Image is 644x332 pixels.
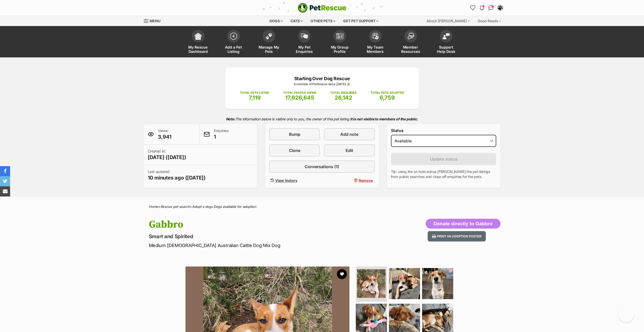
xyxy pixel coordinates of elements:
ul: Account quick links [469,4,504,12]
button: Print an adoption poster [428,231,486,241]
p: Starting Over Dog Rescue [233,75,411,82]
p: Enquiries: [214,128,229,140]
img: team-members-icon-5396bd8760b3fe7c0b43da4ab00e1e3bb1a5d9ba89233759b79545d2d3fc5d0d.svg [372,33,379,39]
div: Other pets [307,16,339,26]
span: 1 [214,133,229,140]
a: My Team Members [358,27,393,57]
strong: Note: [226,117,235,121]
a: Menu [144,16,164,25]
span: Support Help Desk [435,45,458,54]
p: Views: [158,128,172,140]
span: Menu [150,19,160,23]
span: View history [275,178,297,183]
img: Photo of Gabbro [389,268,420,299]
a: Home [149,205,158,209]
div: Get pet support [340,16,382,26]
span: Add a Pet Listing [222,45,245,54]
div: Good Reads [474,16,504,26]
span: Add note [340,131,358,137]
a: Favourites [469,4,477,12]
span: 10 minutes ago ([DATE]) [148,174,206,181]
img: member-resources-icon-8e73f808a243e03378d46382f2149f9095a855e16c252ad45f914b54edf8863c.svg [407,33,414,39]
img: manage-my-pets-icon-02211641906a0b7f246fdf0571729dbe1e7629f14944591b6c1af311fb30b64b.svg [265,33,273,39]
span: [DATE] ([DATE]) [148,154,186,161]
img: pet-enquiries-icon-7e3ad2cf08bfb03b45e93fb7055b45f3efa6380592205ae92323e6603595dc1f.svg [301,33,308,39]
a: Adopt a dog [192,205,211,209]
button: Remove [324,177,375,184]
p: The information below is visible only to you, the owner of this pet listing. [144,114,501,124]
span: Update status [430,156,458,162]
img: Lynda Smith profile pic [498,5,503,10]
iframe: Help Scout Beacon - Open [619,307,634,322]
button: Update status [391,153,496,165]
div: Cats [287,16,306,26]
p: TOTAL ENQUIRIES [330,91,356,95]
button: Notifications [478,4,486,12]
img: notifications-46538b983faf8c2785f20acdc204bb7945ddae34d4c08c2a6579f10ce5e182be.svg [480,5,484,10]
span: Manage My Pets [258,45,280,54]
a: Bump [269,128,320,140]
p: Created at: [148,149,186,161]
span: 17,626,645 [285,94,314,101]
span: 26,142 [335,94,352,101]
label: Status [391,128,496,133]
button: favourite [337,269,347,279]
strong: It is not visible to members of the public. [350,117,418,121]
span: My Rescue Dashboard [187,45,210,54]
img: help-desk-icon-fdf02630f3aa405de69fd3d07c3f3aa587a6932b1a1747fa1d2bba05be0121f9.svg [443,33,450,39]
img: group-profile-icon-3fa3cf56718a62981997c0bc7e787c4b2cf8bcc04b72c1350f741eb67cf2f40e.svg [336,33,343,39]
a: My Group Profile [322,27,358,57]
p: TOTAL PETS ADOPTED [370,91,404,95]
p: Smart and Spirited [149,233,363,240]
a: View history [269,177,320,184]
a: Member Resources [393,27,428,57]
span: 3,941 [158,133,172,140]
div: About [PERSON_NAME] [423,16,473,26]
img: dashboard-icon-eb2f2d2d3e046f16d808141f083e7271f6b2e854fb5c12c21221c1fb7104beca.svg [195,33,202,40]
a: Dogs available for adoption [214,205,256,209]
p: Tip: using the on hold status [PERSON_NAME] the pet listings from public searches and close off e... [391,169,496,179]
a: Add note [324,128,375,140]
a: Edit [324,144,375,157]
span: Clone [289,147,300,153]
div: > > > [136,205,508,209]
span: My Group Profile [328,45,351,54]
p: A member of PetRescue since [DATE] 🎉 [233,82,411,86]
img: Photo of Gabbro [422,268,453,299]
a: Conversations (1) [269,161,375,173]
a: Add a Pet Listing [216,27,251,57]
div: Dogs [266,16,286,26]
span: My Pet Enquiries [293,45,316,54]
span: My Team Members [364,45,387,54]
span: Bump [289,131,300,137]
button: My account [496,4,504,12]
a: Clone [269,144,320,157]
p: Last updated: [148,169,206,181]
a: Support Help Desk [428,27,464,57]
span: Edit [346,147,353,153]
span: Remove [359,178,373,183]
span: 7,119 [249,94,261,101]
a: Conversations [487,4,495,12]
h1: Gabbro [149,219,363,230]
p: TOTAL PETS LISTED [240,91,269,95]
a: Rescue pet search [160,205,190,209]
a: PetRescue [298,3,346,13]
button: Donate directly to Gabbro [426,219,500,229]
span: Conversations (1) [305,164,339,170]
a: Manage My Pets [251,27,287,57]
span: 6,759 [380,94,395,101]
img: logo-e224e6f780fb5917bec1dbf3a21bbac754714ae5b6737aabdf751b685950b380.svg [298,3,346,13]
p: TOTAL PROFILE VIEWS [283,91,316,95]
a: My Rescue Dashboard [180,27,216,57]
img: Photo of Gabbro [357,269,386,298]
img: chat-41dd97257d64d25036548639549fe6c8038ab92f7586957e7f3b1b290dea8141.svg [488,5,494,10]
img: add-pet-listing-icon-0afa8454b4691262ce3f59096e99ab1cd57d4a30225e0717b998d2c9b9846f56.svg [230,33,237,40]
a: My Pet Enquiries [287,27,322,57]
p: Medium [DEMOGRAPHIC_DATA] Australian Cattle Dog Mix Dog [149,242,363,249]
span: Member Resources [399,45,422,54]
